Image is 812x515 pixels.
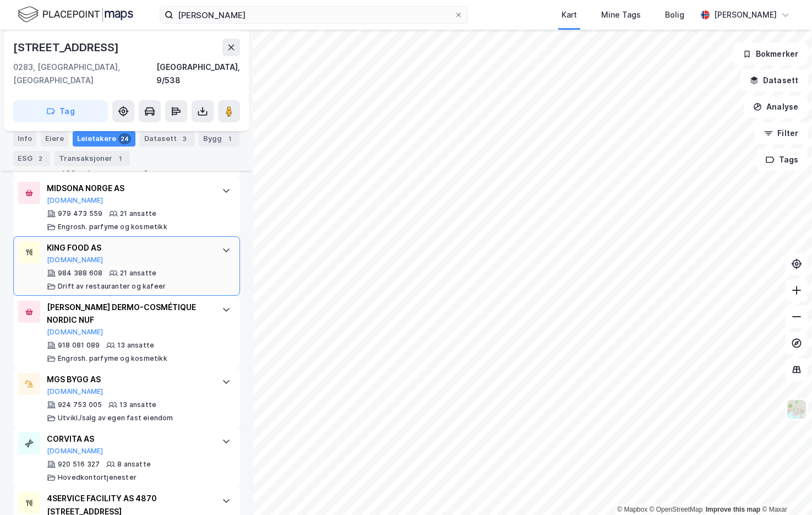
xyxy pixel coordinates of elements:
[58,269,102,278] div: 984 388 608
[47,182,211,195] div: MIDSONA NORGE AS
[617,506,647,513] a: Mapbox
[140,131,194,147] div: Datasett
[13,100,108,122] button: Tag
[55,151,130,166] div: Transaksjoner
[733,43,808,65] button: Bokmerker
[179,133,190,144] div: 3
[562,8,577,21] div: Kart
[601,8,641,21] div: Mine Tags
[744,96,808,118] button: Analyse
[173,7,454,23] input: Søk på adresse, matrikkel, gårdeiere, leietakere eller personer
[47,196,103,205] button: [DOMAIN_NAME]
[756,149,808,171] button: Tags
[47,447,103,456] button: [DOMAIN_NAME]
[73,131,135,147] div: Leietakere
[755,122,808,144] button: Filter
[118,133,131,144] div: 24
[13,39,121,56] div: [STREET_ADDRESS]
[120,269,156,278] div: 21 ansatte
[58,209,102,218] div: 979 473 559
[47,328,103,337] button: [DOMAIN_NAME]
[740,69,808,91] button: Datasett
[650,506,703,513] a: OpenStreetMap
[47,256,103,264] button: [DOMAIN_NAME]
[47,241,211,254] div: KING FOOD AS
[706,506,760,513] a: Improve this map
[47,373,211,386] div: MGS BYGG AS
[757,462,812,515] div: Kontrollprogram for chat
[224,133,235,144] div: 1
[120,209,156,218] div: 21 ansatte
[41,131,68,147] div: Eiere
[117,341,154,350] div: 13 ansatte
[156,61,240,87] div: [GEOGRAPHIC_DATA], 9/538
[665,8,684,21] div: Bolig
[58,400,102,409] div: 924 753 005
[58,341,100,350] div: 918 081 089
[58,223,167,231] div: Engrosh. parfyme og kosmetikk
[117,460,151,469] div: 8 ansatte
[58,414,173,422] div: Utvikl./salg av egen fast eiendom
[13,61,156,87] div: 0283, [GEOGRAPHIC_DATA], [GEOGRAPHIC_DATA]
[786,399,807,420] img: Z
[58,460,100,469] div: 920 516 327
[119,400,156,409] div: 13 ansatte
[58,354,167,363] div: Engrosh. parfyme og kosmetikk
[18,5,133,24] img: logo.f888ab2527a4732fd821a326f86c7f29.svg
[47,432,211,446] div: CORVITA AS
[13,151,50,166] div: ESG
[47,387,103,396] button: [DOMAIN_NAME]
[115,153,126,164] div: 1
[58,473,137,482] div: Hovedkontortjenester
[714,8,777,21] div: [PERSON_NAME]
[13,131,36,147] div: Info
[58,282,166,291] div: Drift av restauranter og kafeer
[757,462,812,515] iframe: Chat Widget
[35,153,46,164] div: 2
[199,131,239,147] div: Bygg
[47,301,211,327] div: [PERSON_NAME] DERMO-COSMÉTIQUE NORDIC NUF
